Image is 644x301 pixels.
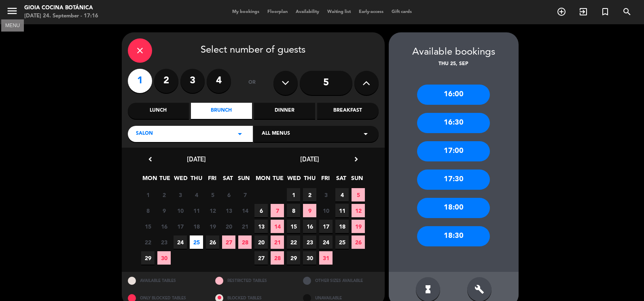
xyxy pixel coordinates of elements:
[254,103,315,119] div: Dinner
[388,10,416,14] span: Gift cards
[157,251,171,265] span: 30
[141,204,155,217] span: 8
[235,129,245,139] i: arrow_drop_down
[389,60,519,68] div: Thu 25, Sep
[174,188,187,201] span: 3
[1,21,24,29] div: MENU
[190,174,203,187] span: THU
[271,235,284,249] span: 21
[352,235,365,249] span: 26
[287,204,300,217] span: 8
[154,69,178,93] label: 2
[352,204,365,217] span: 12
[187,155,206,163] span: [DATE]
[24,12,98,20] div: [DATE] 24. September - 17:16
[319,174,332,187] span: FRI
[287,235,300,249] span: 22
[417,170,490,190] div: 17:30
[206,188,219,201] span: 5
[206,204,219,217] span: 12
[303,235,316,249] span: 23
[158,174,172,187] span: TUE
[157,204,171,217] span: 9
[128,103,189,119] div: Lunch
[319,204,333,217] span: 10
[263,10,292,14] span: Floorplan
[157,188,171,201] span: 2
[190,220,203,233] span: 18
[6,5,18,17] i: menu
[417,113,490,133] div: 16:30
[319,251,333,265] span: 31
[205,174,219,187] span: FRI
[389,45,519,60] div: Available bookings
[292,10,323,14] span: Availability
[335,174,348,187] span: SAT
[317,103,378,119] div: Breakfast
[319,220,333,233] span: 17
[352,155,360,163] i: chevron_right
[174,204,187,217] span: 10
[262,130,290,138] span: All menus
[122,272,210,289] div: AVAILABLE TABLES
[136,130,153,138] span: SALON
[361,129,371,139] i: arrow_drop_down
[207,69,231,93] label: 4
[335,204,349,217] span: 11
[157,220,171,233] span: 16
[578,7,588,17] i: exit_to_app
[237,174,250,187] span: SUN
[271,174,285,187] span: TUE
[222,204,235,217] span: 13
[475,284,484,294] i: build
[423,284,433,294] i: hourglass_full
[146,155,155,163] i: chevron_left
[254,251,268,265] span: 27
[142,174,156,187] span: MON
[352,188,365,201] span: 5
[287,188,300,201] span: 1
[174,174,187,187] span: WED
[254,220,268,233] span: 13
[287,220,300,233] span: 15
[417,85,490,105] div: 16:00
[271,251,284,265] span: 28
[303,188,316,201] span: 2
[190,188,203,201] span: 4
[254,235,268,249] span: 20
[209,272,297,289] div: RESTRICTED TABLES
[141,235,155,249] span: 22
[271,204,284,217] span: 7
[222,235,235,249] span: 27
[206,220,219,233] span: 19
[352,220,365,233] span: 19
[238,235,252,249] span: 28
[303,174,316,187] span: THU
[135,46,145,55] i: close
[174,220,187,233] span: 17
[128,38,379,63] div: Select number of guests
[222,188,235,201] span: 6
[238,188,252,201] span: 7
[174,235,187,249] span: 24
[287,251,300,265] span: 29
[319,188,333,201] span: 3
[303,204,316,217] span: 9
[256,174,269,187] span: MON
[228,10,263,14] span: My bookings
[350,174,364,187] span: SUN
[190,235,203,249] span: 25
[238,220,252,233] span: 21
[287,174,301,187] span: WED
[206,235,219,249] span: 26
[221,174,235,187] span: SAT
[303,251,316,265] span: 30
[157,235,171,249] span: 23
[417,226,490,246] div: 18:30
[323,10,355,14] span: Waiting list
[271,220,284,233] span: 14
[222,220,235,233] span: 20
[141,220,155,233] span: 15
[128,69,152,93] label: 1
[417,141,490,161] div: 17:00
